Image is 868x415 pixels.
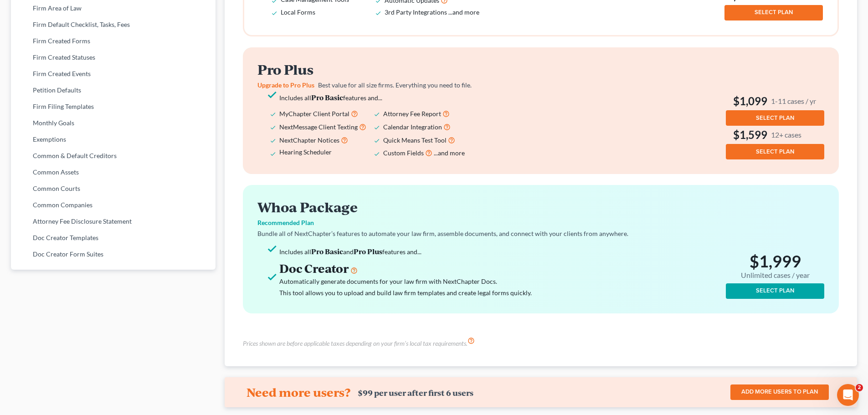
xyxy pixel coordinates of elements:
[243,339,467,348] h6: Prices shown are before applicable taxes depending on your firm’s local tax requirements.
[11,246,216,262] a: Doc Creator Form Suites
[257,218,824,227] p: Recommended Plan
[434,149,465,157] span: ...and more
[257,81,314,89] span: Upgrade to Pro Plus
[383,136,447,144] span: Quick Means Test Tool
[279,276,674,287] div: Automatically generate documents for your law firm with NextChapter Docs.
[771,130,801,139] small: 12+ cases
[11,148,216,164] a: Common & Default Creditors
[756,287,794,294] span: SELECT PLAN
[11,230,216,246] a: Doc Creator Templates
[11,131,216,148] a: Exemptions
[11,66,216,82] a: Firm Created Events
[383,149,424,157] span: Custom Fields
[279,94,382,102] span: Includes all features and...
[11,197,216,213] a: Common Companies
[358,388,473,398] div: $99 per user after first 6 users
[11,115,216,131] a: Monthly Goals
[11,33,216,49] a: Firm Created Forms
[11,213,216,230] a: Attorney Fee Disclosure Statement
[726,144,824,159] button: SELECT PLAN
[726,94,824,108] h3: $1,099
[11,98,216,115] a: Firm Filing Templates
[730,384,829,400] a: ADD MORE USERS TO PLAN
[756,148,794,155] span: SELECT PLAN
[856,384,863,391] span: 2
[726,128,824,142] h3: $1,599
[448,8,479,16] span: ...and more
[311,92,343,102] strong: Pro Basic
[257,200,824,215] h2: Whoa Package
[726,283,824,299] button: SELECT PLAN
[756,114,794,122] span: SELECT PLAN
[318,81,472,89] span: Best value for all size firms. Everything you need to file.
[385,8,447,16] span: 3rd Party Integrations
[11,49,216,66] a: Firm Created Statuses
[354,246,382,256] strong: Pro Plus
[837,384,859,406] iframe: Intercom live chat
[311,246,343,256] strong: Pro Basic
[11,16,216,33] a: Firm Default Checklist, Tasks, Fees
[247,385,350,400] h4: Need more users?
[279,123,358,131] span: NextMessage Client Texting
[279,136,339,144] span: NextChapter Notices
[279,261,674,276] h3: Doc Creator
[724,5,823,20] button: SELECT PLAN
[383,123,442,131] span: Calendar Integration
[279,110,349,118] span: MyChapter Client Portal
[279,287,674,298] div: This tool allows you to upload and build law firm templates and create legal forms quickly.
[11,82,216,98] a: Petition Defaults
[726,251,824,281] h2: $1,999
[279,246,674,257] li: Includes all and features and...
[771,96,816,106] small: 1-11 cases / yr
[726,110,824,126] button: SELECT PLAN
[741,271,810,280] small: Unlimited cases / year
[11,180,216,197] a: Common Courts
[279,148,332,156] span: Hearing Scheduler
[257,62,491,77] h2: Pro Plus
[11,164,216,180] a: Common Assets
[281,8,315,16] span: Local Forms
[257,229,824,238] p: Bundle all of NextChapter’s features to automate your law firm, assemble documents, and connect w...
[755,9,793,16] span: SELECT PLAN
[383,110,441,118] span: Attorney Fee Report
